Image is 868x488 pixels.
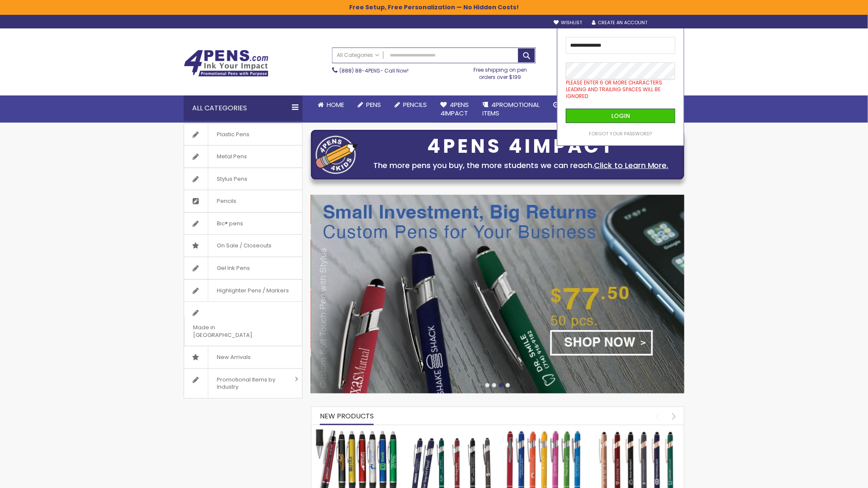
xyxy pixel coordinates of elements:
[594,160,669,171] a: Click to Learn More.
[208,146,255,168] span: Metal Pens
[546,95,585,114] a: Rush
[184,346,302,368] a: New Arrivals
[208,190,245,212] span: Pencils
[184,302,302,346] a: Made in [GEOGRAPHIC_DATA]
[208,235,280,257] span: On Sale / Closeouts
[434,95,476,123] a: 4Pens4impact
[667,409,682,423] div: next
[208,257,258,279] span: Gel Ink Pens
[339,67,380,74] a: (888) 88-4PENS
[650,409,665,423] div: prev
[184,369,302,398] a: Promotional Items by Industry
[351,95,388,114] a: Pens
[184,95,302,121] div: All Categories
[208,280,297,302] span: Highlighter Pens / Markers
[208,168,256,190] span: Stylus Pens
[208,346,259,368] span: New Arrivals
[362,160,680,171] div: The more pens you buy, the more students we can reach.
[184,235,302,257] a: On Sale / Closeouts
[409,429,493,436] a: Custom Soft Touch Metal Pen - Stylus Top
[502,429,586,436] a: Ellipse Softy Brights with Stylus Pen - Laser
[184,123,302,146] a: Plastic Pens
[311,195,684,393] img: /custom-soft-touch-pen-metal-barrel.html
[184,280,302,302] a: Highlighter Pens / Markers
[592,20,648,26] a: Create an Account
[208,213,252,235] span: Bic® pens
[595,429,679,436] a: Ellipse Softy Rose Gold Classic with Stylus Pen - Silver Laser
[339,67,409,74] span: - Call Now!
[208,123,258,146] span: Plastic Pens
[554,20,582,26] a: Wishlist
[362,137,680,155] div: 4PENS 4IMPACT
[465,63,536,80] div: Free shipping on pen orders over $199
[366,100,381,109] span: Pens
[589,131,652,137] a: Forgot Your Password?
[566,79,675,100] div: Please enter 6 or more characters. Leading and trailing spaces will be ignored.
[184,146,302,168] a: Metal Pens
[208,369,292,398] span: Promotional Items by Industry
[440,100,469,118] span: 4Pens 4impact
[388,95,434,114] a: Pencils
[184,168,302,190] a: Stylus Pens
[184,213,302,235] a: Bic® pens
[184,50,269,77] img: 4Pens Custom Pens and Promotional Products
[311,95,351,114] a: Home
[337,52,379,59] span: All Categories
[566,109,675,123] button: Login
[184,190,302,212] a: Pencils
[184,257,302,279] a: Gel Ink Pens
[403,100,427,109] span: Pencils
[482,100,540,118] span: 4PROMOTIONAL ITEMS
[184,317,281,346] span: Made in [GEOGRAPHIC_DATA]
[333,48,384,62] a: All Categories
[476,95,546,123] a: 4PROMOTIONALITEMS
[327,100,344,109] span: Home
[611,112,630,120] span: Login
[316,429,400,436] a: The Barton Custom Pens Special Offer
[316,135,358,174] img: four_pen_logo.png
[656,20,684,26] div: Sign In
[320,411,374,421] span: New Products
